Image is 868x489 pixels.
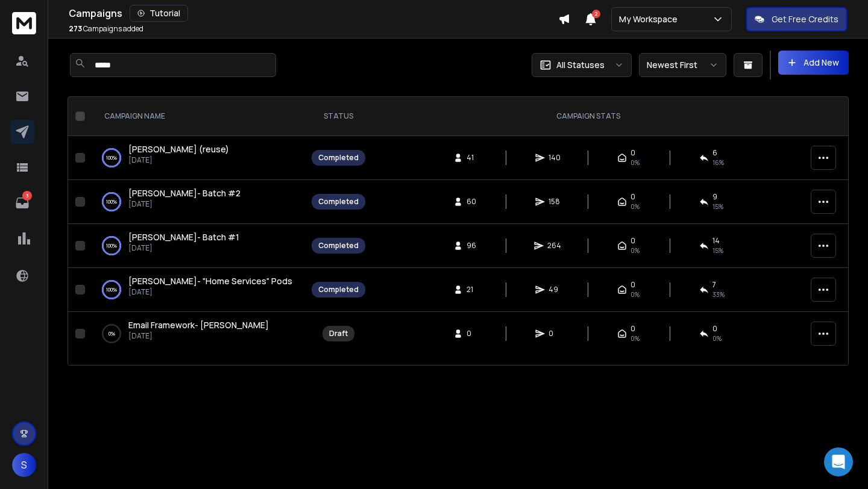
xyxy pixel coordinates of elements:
[90,136,304,180] td: 100%[PERSON_NAME] (reuse)[DATE]
[549,197,561,207] span: 158
[712,334,722,343] span: 0%
[90,224,304,268] td: 100%[PERSON_NAME]- Batch #1[DATE]
[824,447,853,476] div: Open Intercom Messenger
[556,59,605,71] p: All Statuses
[69,5,558,22] div: Campaigns
[318,241,359,251] div: Completed
[549,153,561,163] span: 140
[619,13,682,25] p: My Workspace
[712,324,717,334] span: 0
[631,202,640,211] span: 0%
[130,5,188,22] button: Tutorial
[467,197,479,207] span: 60
[778,51,849,75] button: Add New
[329,329,348,338] div: Draft
[712,202,723,211] span: 15 %
[712,148,717,158] span: 6
[90,97,304,136] th: CAMPAIGN NAME
[128,275,292,287] a: [PERSON_NAME]- "Home Services" Pods
[746,7,847,31] button: Get Free Credits
[128,199,241,209] p: [DATE]
[12,453,36,477] button: S
[547,241,561,251] span: 264
[467,329,479,338] span: 0
[128,155,229,165] p: [DATE]
[128,143,229,155] a: [PERSON_NAME] (reuse)
[639,53,726,77] button: Newest First
[106,196,117,208] p: 100 %
[373,97,804,136] th: CAMPAIGN STATS
[467,153,479,163] span: 41
[106,240,117,252] p: 100 %
[90,268,304,312] td: 100%[PERSON_NAME]- "Home Services" Pods[DATE]
[90,312,304,356] td: 0%Email Framework- [PERSON_NAME][DATE]
[712,290,725,299] span: 33 %
[712,236,720,246] span: 14
[631,280,635,290] span: 0
[108,328,115,340] p: 0 %
[304,97,373,136] th: STATUS
[90,180,304,224] td: 100%[PERSON_NAME]- Batch #2[DATE]
[631,158,640,167] span: 0%
[128,187,241,199] a: [PERSON_NAME]- Batch #2
[318,153,359,163] div: Completed
[631,236,635,246] span: 0
[592,10,600,18] span: 2
[106,152,117,164] p: 100 %
[318,197,359,207] div: Completed
[128,243,239,253] p: [DATE]
[712,192,717,202] span: 9
[10,191,34,215] a: 3
[631,334,640,343] span: 0%
[22,191,32,201] p: 3
[712,158,724,167] span: 16 %
[318,285,359,294] div: Completed
[128,287,292,297] p: [DATE]
[69,23,82,34] span: 273
[631,148,635,158] span: 0
[631,246,640,255] span: 0%
[772,13,838,25] p: Get Free Credits
[128,231,239,243] a: [PERSON_NAME]- Batch #1
[128,319,269,331] a: Email Framework- [PERSON_NAME]
[631,324,635,334] span: 0
[549,329,561,338] span: 0
[128,331,269,341] p: [DATE]
[69,24,143,34] p: Campaigns added
[106,284,117,296] p: 100 %
[467,285,479,294] span: 21
[549,285,561,294] span: 49
[128,275,292,287] span: [PERSON_NAME]- "Home Services" Pods
[712,246,723,255] span: 15 %
[712,280,716,290] span: 7
[631,192,635,202] span: 0
[128,187,241,199] span: [PERSON_NAME]- Batch #2
[467,241,479,251] span: 96
[128,319,269,331] span: Email Framework- [PERSON_NAME]
[631,290,640,299] span: 0%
